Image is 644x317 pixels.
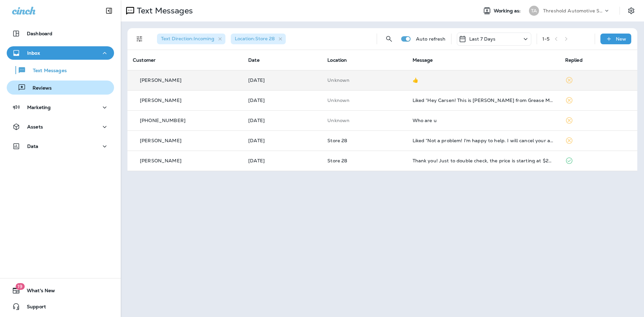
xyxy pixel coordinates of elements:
[27,50,40,56] p: Inbox
[7,284,114,297] button: 19What's New
[542,36,549,42] div: 1 - 5
[413,77,554,83] div: 👍
[26,85,52,92] p: Reviews
[413,57,433,63] span: Message
[327,57,347,63] span: Location
[413,98,554,103] div: Liked “Hey Carsen! This is Danny from Grease Monkey. I'm just sending you a friendly reminder of ...
[327,98,401,103] p: This customer does not have a last location and the phone number they messaged is not assigned to...
[157,34,225,44] div: Text Direction:Incoming
[327,158,347,164] span: Store 28
[26,68,67,74] p: Text Messages
[327,138,347,144] span: Store 28
[7,120,114,134] button: Assets
[248,158,317,163] p: Sep 23, 2025 03:13 PM
[248,57,260,63] span: Date
[7,101,114,114] button: Marketing
[416,36,446,42] p: Auto refresh
[469,36,496,42] p: Last 7 Days
[248,138,317,143] p: Sep 24, 2025 09:20 AM
[327,77,401,83] p: This customer does not have a last location and the phone number they messaged is not assigned to...
[616,36,626,42] p: New
[133,32,146,46] button: Filters
[413,158,554,163] div: Thank you! Just to double check, the price is starting at $29.99, is that correct?
[413,138,554,143] div: Liked “Not a problem! I'm happy to help. I will cancel your appointment for tomorrow at 4:00pm. I...
[494,8,522,14] span: Working as:
[7,140,114,153] button: Data
[134,6,193,16] p: Text Messages
[248,98,317,103] p: Sep 24, 2025 11:52 AM
[133,57,156,63] span: Customer
[100,4,118,17] button: Collapse Sidebar
[248,77,317,83] p: Sep 24, 2025 11:59 AM
[27,31,52,36] p: Dashboard
[140,158,181,163] p: [PERSON_NAME]
[7,46,114,60] button: Inbox
[565,57,583,63] span: Replied
[7,63,114,77] button: Text Messages
[327,118,401,123] p: This customer does not have a last location and the phone number they messaged is not assigned to...
[413,118,554,123] div: Who are u
[543,8,603,13] p: Threshold Automotive Service dba Grease Monkey
[20,304,46,312] span: Support
[20,288,55,296] span: What's New
[382,32,396,46] button: Search Messages
[140,77,181,83] p: [PERSON_NAME]
[27,124,43,129] p: Assets
[15,283,24,290] span: 19
[231,34,286,44] div: Location:Store 28
[7,81,114,95] button: Reviews
[140,98,181,103] p: [PERSON_NAME]
[161,36,214,42] span: Text Direction : Incoming
[235,36,275,42] span: Location : Store 28
[625,5,637,17] button: Settings
[7,27,114,40] button: Dashboard
[7,300,114,313] button: Support
[529,6,539,16] div: TA
[27,144,39,149] p: Data
[140,118,185,123] p: [PHONE_NUMBER]
[27,105,51,110] p: Marketing
[248,118,317,123] p: Sep 24, 2025 09:59 AM
[140,138,181,143] p: [PERSON_NAME]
